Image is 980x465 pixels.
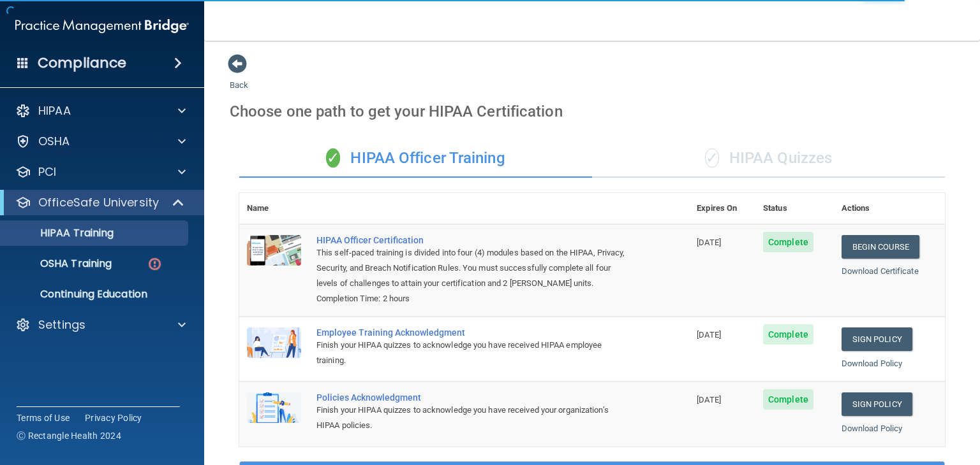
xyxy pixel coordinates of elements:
a: Terms of Use [17,411,70,424]
span: Complete [763,389,813,410]
th: Status [755,193,834,224]
a: Download Policy [842,424,903,433]
div: Policies Acknowledgment [316,392,625,403]
div: Finish your HIPAA quizzes to acknowledge you have received HIPAA employee training. [316,338,625,368]
p: OSHA Training [8,257,112,270]
div: Completion Time: 2 hours [316,291,625,306]
p: HIPAA Training [8,227,114,240]
a: Sign Policy [842,327,912,351]
a: Sign Policy [842,392,912,416]
a: HIPAA Officer Certification [316,235,625,245]
a: HIPAA [15,103,186,118]
a: Privacy Policy [85,411,142,424]
a: Settings [15,317,186,333]
p: HIPAA [38,103,71,118]
p: OfficeSafe University [38,195,159,210]
span: Ⓒ Rectangle Health 2024 [17,429,121,442]
span: [DATE] [697,238,721,247]
a: Begin Course [842,235,919,259]
span: [DATE] [697,395,721,404]
span: ✓ [326,148,340,168]
th: Actions [834,193,945,224]
span: Complete [763,324,813,345]
a: Back [230,65,248,90]
p: Settings [38,317,85,333]
th: Expires On [689,193,755,224]
p: PCI [38,164,56,180]
h4: Compliance [38,54,126,72]
span: Complete [763,232,813,252]
a: OfficeSafe University [15,195,185,210]
a: Download Policy [842,359,903,368]
span: ✓ [705,148,719,168]
span: [DATE] [697,330,721,340]
p: OSHA [38,134,70,149]
div: This self-paced training is divided into four (4) modules based on the HIPAA, Privacy, Security, ... [316,245,625,291]
div: HIPAA Quizzes [592,139,945,178]
a: OSHA [15,134,186,149]
div: Choose one path to get your HIPAA Certification [230,93,954,130]
a: PCI [15,164,186,180]
div: HIPAA Officer Training [239,139,592,178]
th: Name [239,193,309,224]
img: PMB logo [15,13,189,39]
div: Employee Training Acknowledgment [316,327,625,338]
p: Continuing Education [8,288,182,301]
img: danger-circle.6113f641.png [147,256,163,272]
div: Finish your HIPAA quizzes to acknowledge you have received your organization’s HIPAA policies. [316,403,625,433]
a: Download Certificate [842,266,919,276]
